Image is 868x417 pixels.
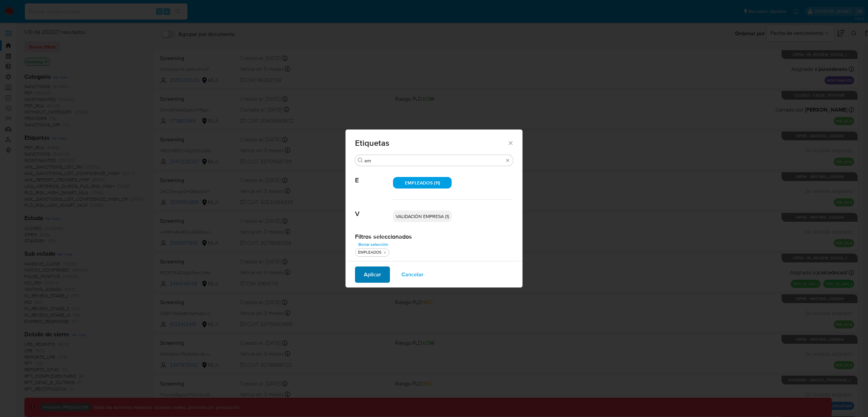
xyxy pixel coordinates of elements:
[358,158,363,163] button: Buscar
[364,158,504,164] input: Buscar filtro
[355,240,392,249] button: Borrar selección
[382,250,388,255] button: quitar EMPLEADOS
[401,267,423,282] span: Cancelar
[357,250,383,255] div: EMPLEADOS
[355,266,390,283] button: Aplicar
[405,179,440,186] span: EMPLEADOS (11)
[355,233,513,240] h2: Filtros seleccionados
[364,267,381,282] span: Aplicar
[358,241,388,248] span: Borrar selección
[396,213,449,220] span: VALIDACIÓN EMPRESA (1)
[393,177,452,188] div: EMPLEADOS (11)
[393,211,452,222] div: VALIDACIÓN EMPRESA (1)
[355,200,393,218] span: V
[505,158,510,163] button: Borrar
[355,139,507,147] span: Etiquetas
[507,140,513,146] button: Cerrar
[355,166,393,184] span: E
[393,266,432,283] button: Cancelar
